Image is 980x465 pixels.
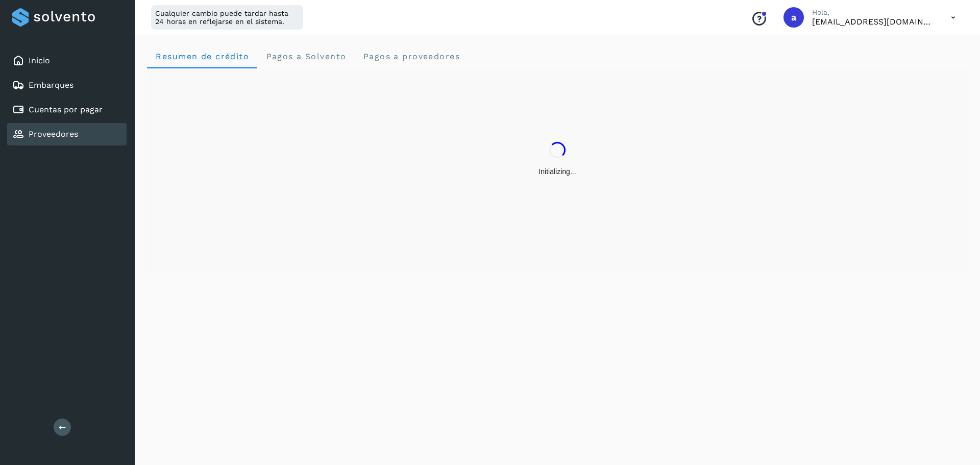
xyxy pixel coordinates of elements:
[155,52,249,61] span: Resumen de crédito
[7,123,127,145] div: Proveedores
[812,17,935,27] p: administracion@aplogistica.com
[265,52,346,61] span: Pagos a Solvento
[7,50,127,72] div: Inicio
[151,5,303,30] div: Cualquier cambio puede tardar hasta 24 horas en reflejarse en el sistema.
[362,52,460,61] span: Pagos a proveedores
[7,99,127,121] div: Cuentas por pagar
[29,129,78,139] a: Proveedores
[7,74,127,96] div: Embarques
[29,56,50,65] a: Inicio
[29,80,73,90] a: Embarques
[29,105,103,114] a: Cuentas por pagar
[812,8,935,17] p: Hola,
